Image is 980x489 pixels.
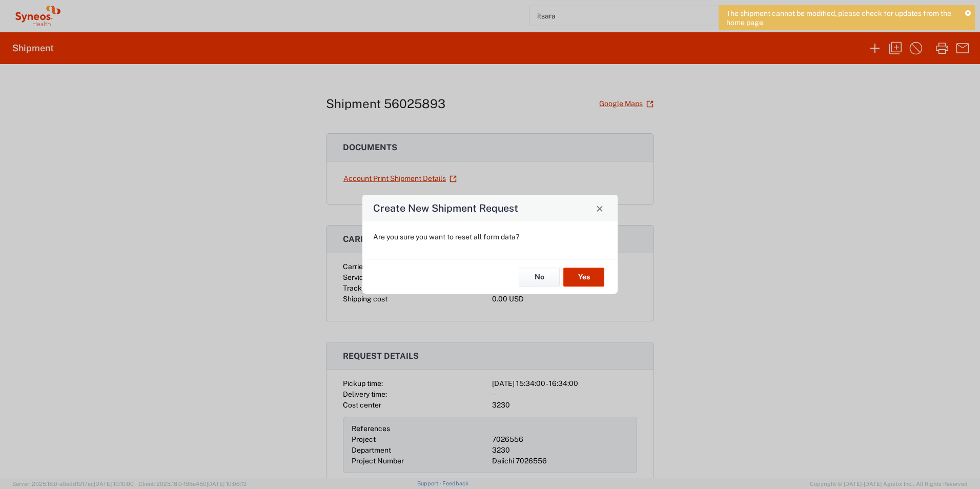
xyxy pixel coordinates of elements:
[563,268,604,287] button: Yes
[519,268,560,287] button: No
[726,9,958,27] span: The shipment cannot be modified, please check for updates from the home page
[373,201,518,216] h4: Create New Shipment Request
[593,201,607,215] button: Close
[373,232,607,241] p: Are you sure you want to reset all form data?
